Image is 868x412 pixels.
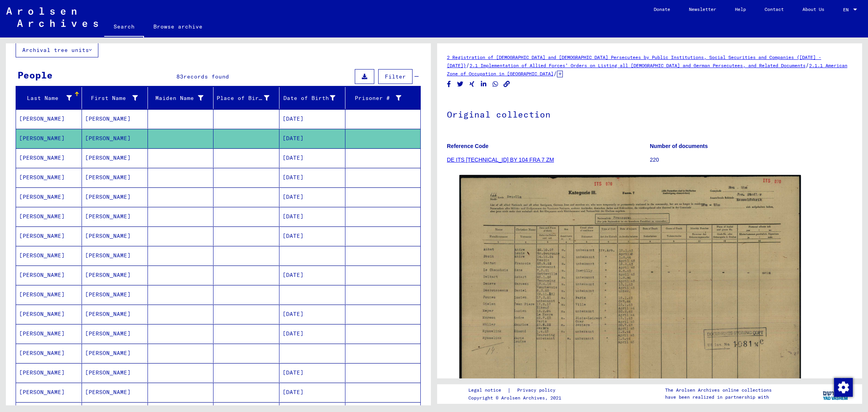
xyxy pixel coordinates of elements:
[82,363,148,382] mat-cell: [PERSON_NAME]
[213,87,279,109] mat-header-cell: Place of Birth
[279,129,345,148] mat-cell: [DATE]
[82,266,148,285] mat-cell: [PERSON_NAME]
[447,96,852,131] h1: Original collection
[279,87,345,109] mat-header-cell: Date of Birth
[650,156,852,164] p: 220
[16,285,82,304] mat-cell: [PERSON_NAME]
[279,363,345,382] mat-cell: [DATE]
[16,43,98,57] button: Archival tree units
[468,394,565,401] p: Copyright © Arolsen Archives, 2021
[279,383,345,402] mat-cell: [DATE]
[665,387,772,394] p: The Arolsen Archives online collections
[511,386,565,394] a: Privacy policy
[345,87,420,109] mat-header-cell: Prisoner #
[82,168,148,187] mat-cell: [PERSON_NAME]
[183,73,229,80] span: records found
[82,148,148,168] mat-cell: [PERSON_NAME]
[447,157,554,163] a: DE ITS [TECHNICAL_ID] BY 104 FRA 7 ZM
[279,187,345,207] mat-cell: [DATE]
[468,79,476,89] button: Share on Xing
[665,394,772,401] p: have been realized in partnership with
[468,386,565,394] div: |
[16,168,82,187] mat-cell: [PERSON_NAME]
[16,109,82,128] mat-cell: [PERSON_NAME]
[456,79,464,89] button: Share on Twitter
[82,285,148,304] mat-cell: [PERSON_NAME]
[834,378,853,397] img: Change consent
[85,92,148,104] div: First Name
[491,79,500,89] button: Share on WhatsApp
[553,70,557,77] span: /
[279,305,345,324] mat-cell: [DATE]
[18,68,53,82] div: People
[503,79,511,89] button: Copy link
[806,62,809,69] span: /
[480,79,488,89] button: Share on LinkedIn
[176,73,183,80] span: 83
[466,62,470,69] span: /
[16,266,82,285] mat-cell: [PERSON_NAME]
[82,87,148,109] mat-header-cell: First Name
[16,363,82,382] mat-cell: [PERSON_NAME]
[445,79,453,89] button: Share on Facebook
[19,94,72,102] div: Last Name
[82,344,148,363] mat-cell: [PERSON_NAME]
[821,384,850,403] img: yv_logo.png
[144,17,212,36] a: Browse archive
[378,69,413,84] button: Filter
[468,386,507,394] a: Legal notice
[283,94,335,102] div: Date of Birth
[16,87,82,109] mat-header-cell: Last Name
[283,92,345,104] div: Date of Birth
[6,7,98,27] img: Arolsen_neg.svg
[279,266,345,285] mat-cell: [DATE]
[151,92,213,104] div: Maiden Name
[82,227,148,246] mat-cell: [PERSON_NAME]
[148,87,214,109] mat-header-cell: Maiden Name
[82,305,148,324] mat-cell: [PERSON_NAME]
[85,94,138,102] div: First Name
[279,148,345,168] mat-cell: [DATE]
[217,94,269,102] div: Place of Birth
[447,143,489,149] b: Reference Code
[279,168,345,187] mat-cell: [DATE]
[82,383,148,402] mat-cell: [PERSON_NAME]
[151,94,204,102] div: Maiden Name
[447,54,821,68] a: 2 Registration of [DEMOGRAPHIC_DATA] and [DEMOGRAPHIC_DATA] Persecutees by Public Institutions, S...
[217,92,279,104] div: Place of Birth
[16,246,82,265] mat-cell: [PERSON_NAME]
[82,187,148,207] mat-cell: [PERSON_NAME]
[279,227,345,246] mat-cell: [DATE]
[349,94,401,102] div: Prisoner #
[82,207,148,226] mat-cell: [PERSON_NAME]
[843,7,852,12] span: EN
[16,344,82,363] mat-cell: [PERSON_NAME]
[650,143,708,149] b: Number of documents
[19,92,82,104] div: Last Name
[279,324,345,343] mat-cell: [DATE]
[16,148,82,168] mat-cell: [PERSON_NAME]
[16,227,82,246] mat-cell: [PERSON_NAME]
[385,73,406,80] span: Filter
[16,305,82,324] mat-cell: [PERSON_NAME]
[82,324,148,343] mat-cell: [PERSON_NAME]
[470,62,806,68] a: 2.1 Implementation of Allied Forces’ Orders on Listing all [DEMOGRAPHIC_DATA] and German Persecut...
[279,207,345,226] mat-cell: [DATE]
[16,383,82,402] mat-cell: [PERSON_NAME]
[279,109,345,128] mat-cell: [DATE]
[82,246,148,265] mat-cell: [PERSON_NAME]
[349,92,411,104] div: Prisoner #
[104,17,144,37] a: Search
[16,207,82,226] mat-cell: [PERSON_NAME]
[82,109,148,128] mat-cell: [PERSON_NAME]
[16,187,82,207] mat-cell: [PERSON_NAME]
[16,324,82,343] mat-cell: [PERSON_NAME]
[16,129,82,148] mat-cell: [PERSON_NAME]
[82,129,148,148] mat-cell: [PERSON_NAME]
